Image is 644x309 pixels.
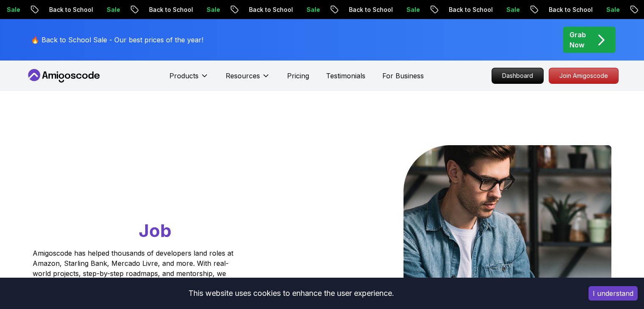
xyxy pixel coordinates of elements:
[440,6,498,14] p: Back to School
[33,248,236,289] p: Amigoscode has helped thousands of developers land roles at Amazon, Starling Bank, Mercado Livre,...
[287,71,309,81] a: Pricing
[598,6,625,14] p: Sale
[198,6,225,14] p: Sale
[98,6,125,14] p: Sale
[6,284,576,303] div: This website uses cookies to enhance the user experience.
[326,71,365,81] a: Testimonials
[498,6,525,14] p: Sale
[226,71,260,81] p: Resources
[41,6,98,14] p: Back to School
[31,35,203,45] p: 🔥 Back to School Sale - Our best prices of the year!
[540,6,598,14] p: Back to School
[340,6,398,14] p: Back to School
[549,68,619,84] a: Join Amigoscode
[589,286,638,301] button: Accept cookies
[169,71,209,88] button: Products
[492,68,543,83] p: Dashboard
[382,71,424,81] a: For Business
[139,220,171,241] span: Job
[226,71,270,88] button: Resources
[492,68,544,84] a: Dashboard
[141,6,198,14] p: Back to School
[240,6,298,14] p: Back to School
[549,68,618,83] p: Join Amigoscode
[169,71,199,81] p: Products
[398,6,425,14] p: Sale
[298,6,325,14] p: Sale
[33,145,266,243] h1: Go From Learning to Hired: Master Java, Spring Boot & Cloud Skills That Get You the
[569,30,586,50] p: Grab Now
